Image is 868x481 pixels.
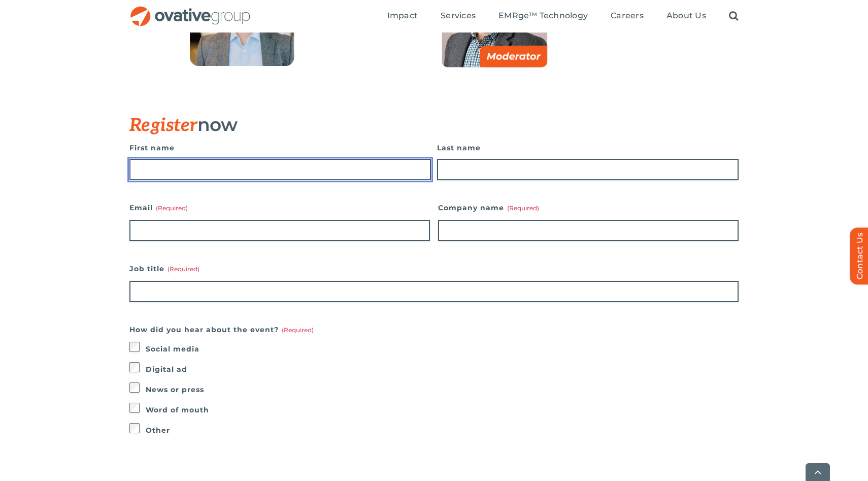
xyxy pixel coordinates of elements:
[129,114,197,137] span: Register
[441,11,476,21] span: Services
[611,11,644,21] span: Careers
[129,262,739,276] label: Job title
[129,201,430,215] label: Email
[168,265,199,273] span: (Required)
[129,141,431,155] label: First name
[156,204,188,212] span: (Required)
[438,201,739,215] label: Company name
[146,362,739,376] label: Digital ad
[146,342,739,356] label: Social media
[129,5,251,15] a: OG_Full_horizontal_RGB
[441,11,476,22] a: Services
[507,204,539,212] span: (Required)
[729,11,739,22] a: Search
[387,11,418,21] span: Impact
[282,326,314,334] span: (Required)
[146,403,739,417] label: Word of mouth
[146,423,739,437] label: Other
[666,11,706,21] span: About Us
[611,11,644,22] a: Careers
[666,11,706,22] a: About Us
[437,141,739,155] label: Last name
[498,11,588,21] span: EMRge™ Technology
[129,114,688,136] h3: now
[387,11,418,22] a: Impact
[129,323,314,337] legend: How did you hear about the event?
[146,382,739,397] label: News or press
[498,11,588,22] a: EMRge™ Technology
